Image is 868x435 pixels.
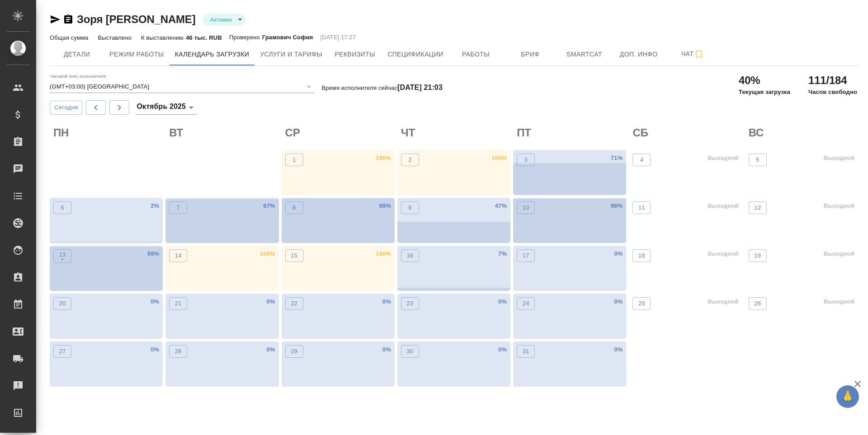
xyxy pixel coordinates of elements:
[401,345,419,358] button: 30
[382,345,391,354] p: 0 %
[509,49,552,60] span: Бриф
[754,299,761,308] p: 26
[401,297,419,310] button: 23
[376,249,391,258] p: 100 %
[401,126,510,140] h2: ЧТ
[50,14,61,25] button: Скопировать ссылку для ЯМессенджера
[836,385,859,408] button: 🙏
[754,203,761,212] p: 12
[207,16,235,23] button: Активен
[517,297,535,310] button: 24
[749,297,767,310] button: 26
[285,345,303,358] button: 29
[151,297,159,306] p: 0 %
[77,13,195,25] a: Зоря [PERSON_NAME]
[406,347,413,356] p: 30
[169,249,187,262] button: 14
[262,33,313,42] p: Грамович София
[401,154,419,166] button: 2
[824,249,854,258] p: Выходной
[137,100,197,115] div: Октябрь 2025
[523,251,529,260] p: 17
[53,201,71,214] button: 6
[109,49,164,60] span: Режим работы
[229,33,262,42] p: Проверено
[563,49,606,60] span: Smartcat
[55,49,99,60] span: Детали
[321,33,356,42] p: [DATE] 17:27
[517,345,535,358] button: 31
[824,201,854,210] p: Выходной
[397,84,443,91] h4: [DATE] 21:03
[63,14,74,25] button: Скопировать ссылку
[749,201,767,214] button: 12
[266,345,275,354] p: 0 %
[408,155,411,164] p: 2
[401,201,419,214] button: 9
[739,73,790,88] h2: 40%
[614,345,623,354] p: 0 %
[406,251,413,260] p: 16
[98,34,134,41] p: Выставлено
[408,203,411,212] p: 9
[824,297,854,306] p: Выходной
[708,154,738,163] p: Выходной
[517,249,535,262] button: 17
[54,103,78,113] span: Сегодня
[186,34,222,41] p: 46 тыс. RUB
[169,345,187,358] button: 28
[708,201,738,210] p: Выходной
[638,203,645,212] p: 11
[203,14,245,26] div: Активен
[524,155,527,164] p: 3
[517,154,535,166] button: 3
[61,203,64,212] p: 6
[285,126,395,140] h2: СР
[708,297,738,306] p: Выходной
[53,249,71,263] button: 13•
[495,201,507,210] p: 47 %
[454,49,498,60] span: Работы
[59,250,66,259] p: 13
[53,126,163,140] h2: ПН
[632,154,651,166] button: 4
[749,249,767,262] button: 19
[632,249,651,262] button: 18
[614,297,623,306] p: 0 %
[523,299,529,308] p: 24
[749,126,858,140] h2: ВС
[401,249,419,262] button: 16
[291,251,297,260] p: 15
[291,347,297,356] p: 29
[498,345,507,354] p: 0 %
[611,201,623,210] p: 98 %
[754,251,761,260] p: 19
[260,49,322,60] span: Услуги и тарифы
[523,203,529,212] p: 10
[321,84,443,91] p: Время исполнителя сейчас
[498,297,507,306] p: 0 %
[169,201,187,214] button: 7
[285,154,303,166] button: 1
[376,154,391,163] p: 100 %
[50,101,82,115] button: Сегодня
[175,299,182,308] p: 21
[292,203,296,212] p: 8
[632,201,651,214] button: 11
[632,297,651,310] button: 25
[285,249,303,262] button: 15
[333,49,377,60] span: Реквизиты
[611,154,623,163] p: 71 %
[671,48,715,60] span: Чат
[632,126,742,140] h2: СБ
[175,347,182,356] p: 28
[266,297,275,306] p: 0 %
[50,74,106,79] label: Часовой пояс исполнителя
[379,201,391,210] p: 99 %
[53,345,71,358] button: 27
[498,249,507,258] p: 7 %
[169,297,187,310] button: 21
[151,345,159,354] p: 0 %
[517,201,535,214] button: 10
[59,347,66,356] p: 27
